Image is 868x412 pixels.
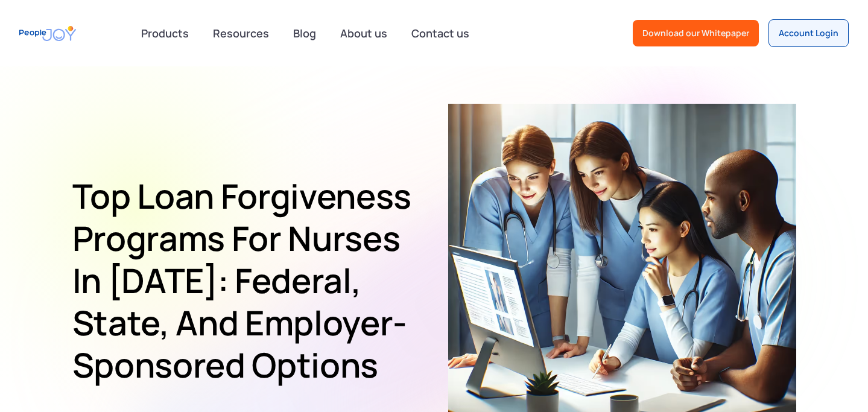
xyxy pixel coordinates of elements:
[72,175,413,386] h1: Top Loan Forgiveness Programs for Nurses in [DATE]: Federal, State, and Employer-Sponsored Options
[642,27,749,39] div: Download our Whitepaper
[286,20,323,46] a: Blog
[633,20,759,46] a: Download our Whitepaper
[19,20,76,47] a: home
[333,20,394,46] a: About us
[768,19,849,47] a: Account Login
[206,20,276,46] a: Resources
[134,21,196,45] div: Products
[779,27,838,39] div: Account Login
[404,20,477,46] a: Contact us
